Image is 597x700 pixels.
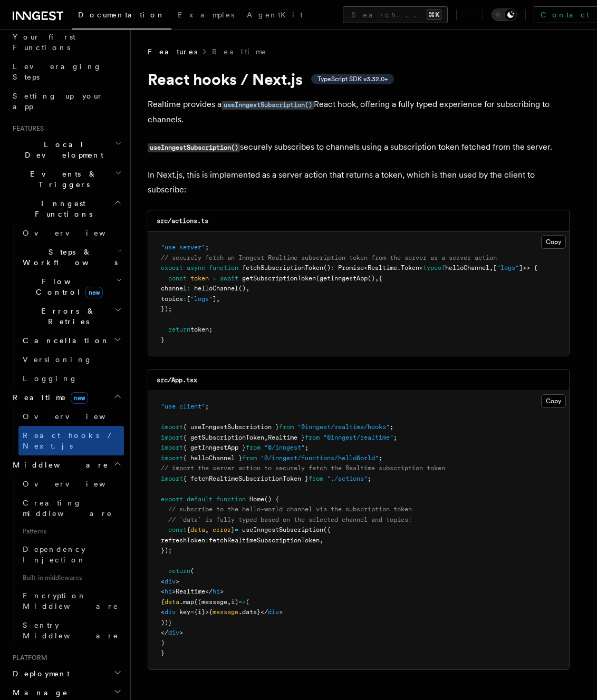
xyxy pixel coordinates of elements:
button: Errors & Retries [18,302,124,331]
span: function [216,495,246,503]
span: { useInngestSubscription } [183,423,279,431]
span: "logs" [497,264,519,271]
span: : [183,295,187,303]
a: Dependency Injection [18,540,124,569]
span: Flow Control [18,276,116,297]
div: Realtimenew [8,407,124,455]
span: const [168,275,187,282]
button: Local Development [8,135,124,164]
span: getInngestApp [320,275,368,282]
span: Inngest Functions [8,198,114,219]
span: Built-in middlewares [18,569,124,586]
span: Steps & Workflows [18,247,118,268]
span: , [246,285,249,292]
span: < [161,578,165,585]
span: , [227,598,231,606]
span: export [161,264,183,271]
span: "@/inngest" [264,444,305,451]
span: key [179,608,190,616]
a: Your first Functions [8,27,124,57]
a: React hooks / Next.js [18,426,124,455]
span: [ [187,295,190,303]
span: h1 [165,588,172,595]
span: , [320,537,323,544]
button: Deployment [8,664,124,683]
div: Middleware [8,474,124,645]
span: ]>> { [519,264,537,271]
span: TypeScript SDK v3.32.0+ [317,75,388,83]
span: [ [493,264,497,271]
span: from [246,444,261,451]
a: Examples [171,3,240,28]
a: Leveraging Steps [8,57,124,86]
a: Overview [18,407,124,426]
span: Platform [8,654,47,662]
span: } [231,526,235,533]
button: Middleware [8,455,124,474]
span: return [168,567,190,575]
button: Steps & Workflows [18,242,124,272]
span: , [205,526,209,533]
span: } [161,336,165,344]
button: Events & Triggers [8,164,124,194]
span: { [379,275,382,282]
span: , [216,295,220,303]
span: .map [179,598,194,606]
span: Realtime [8,392,88,403]
span: Cancellation [18,335,110,346]
span: { getInngestApp } [183,444,246,451]
span: AgentKit [247,11,303,19]
span: { helloChannel } [183,454,242,462]
span: "use client" [161,403,205,410]
span: data [165,598,179,606]
span: Realtime [368,264,397,271]
span: > [279,608,283,616]
span: Errors & Retries [18,306,114,327]
span: // subscribe to the hello-world channel via the subscription token [168,505,412,513]
span: i) [231,598,238,606]
span: Features [148,46,197,57]
span: ; [390,423,393,431]
span: "@/inngest/functions/helloWorld" [261,454,379,462]
span: ( [190,567,194,575]
span: Logging [23,374,78,383]
a: Sentry Middleware [18,616,124,645]
button: Flow Controlnew [18,272,124,302]
a: Realtime [212,46,267,57]
span: Events & Triggers [8,169,115,190]
span: {i}>{ [194,608,213,616]
span: data [190,526,205,533]
a: AgentKit [240,3,309,28]
span: Your first Functions [13,33,75,52]
span: }); [161,547,172,554]
code: useInngestSubscription() [148,143,240,152]
a: Versioning [18,350,124,369]
p: In Next.js, this is implemented as a server action that returns a token, which is then used by th... [148,168,570,197]
span: useInngestSubscription [242,526,323,533]
span: from [279,423,294,431]
span: function [209,264,238,271]
span: Features [8,124,44,133]
span: ( [246,598,249,606]
div: Inngest Functions [8,223,124,388]
span: helloChannel [445,264,489,271]
p: Realtime provides a React hook, offering a fully typed experience for subscribing to channels. [148,97,570,127]
span: = [213,275,216,282]
span: . [397,264,401,271]
span: { [187,526,190,533]
button: Search...⌘K [343,6,448,23]
span: ; [379,454,382,462]
span: () [238,285,246,292]
span: // `data` is fully typed based on the selected channel and topics! [168,516,412,523]
span: token; [190,326,213,333]
span: () { [264,495,279,503]
span: React hooks / Next.js [23,431,116,450]
span: fetchRealtimeSubscriptionToken [209,537,320,544]
a: Creating middleware [18,493,124,523]
span: new [85,287,103,298]
span: token [190,275,209,282]
span: "use server" [161,244,205,251]
code: useInngestSubscription() [222,101,314,110]
span: Creating middleware [23,499,112,518]
span: error [213,526,231,533]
